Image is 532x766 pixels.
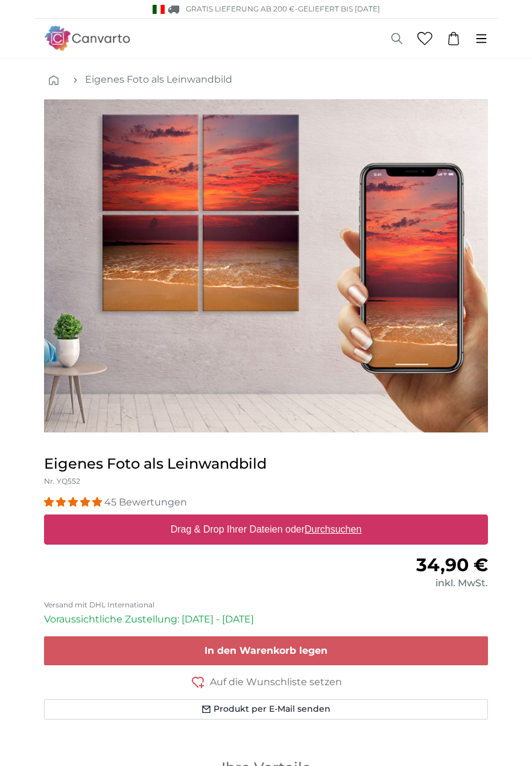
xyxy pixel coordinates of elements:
span: 34,90 € [416,554,488,576]
div: inkl. MwSt. [266,576,488,590]
h1: Eigenes Foto als Leinwandbild [44,454,488,473]
span: In den Warenkorb legen [204,645,328,656]
img: Italien [153,5,165,14]
span: Geliefert bis [DATE] [298,4,380,13]
button: Produkt per E-Mail senden [44,699,488,720]
span: 45 Bewertungen [104,496,187,508]
span: GRATIS Lieferung ab 200 € [186,4,295,13]
img: Canvarto [44,26,131,51]
p: Versand mit DHL International [44,600,488,610]
nav: breadcrumbs [44,60,488,100]
u: Durchsuchen [305,524,361,534]
span: - [295,4,380,13]
label: Drag & Drop Ihrer Dateien oder [166,518,367,542]
span: Auf die Wunschliste setzen [210,675,342,689]
span: 4.93 stars [44,496,104,508]
p: Voraussichtliche Zustellung: [DATE] - [DATE] [44,612,488,627]
img: personalised-canvas-print [44,100,488,432]
button: In den Warenkorb legen [44,636,488,665]
span: Nr. YQ552 [44,476,80,486]
button: Auf die Wunschliste setzen [44,675,488,690]
div: 1 of 1 [44,100,488,432]
a: Eigenes Foto als Leinwandbild [85,72,232,87]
